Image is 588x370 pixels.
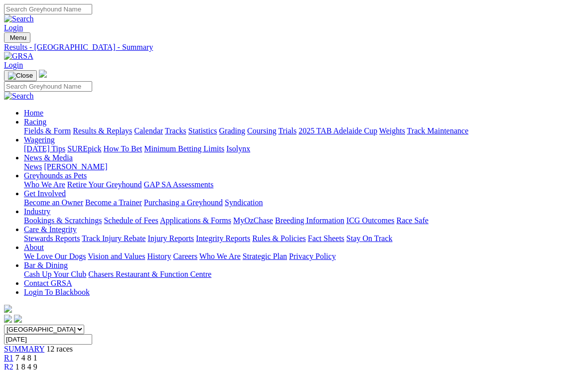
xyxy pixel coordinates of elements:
[24,234,80,243] a: Stewards Reports
[24,180,65,189] a: Who We Are
[73,126,132,135] a: Results & Replays
[298,126,377,135] a: 2025 TAB Adelaide Cup
[24,270,584,279] div: Bar & Dining
[147,234,194,243] a: Injury Reports
[24,153,73,162] a: News & Media
[24,180,584,189] div: Greyhounds as Pets
[67,180,142,189] a: Retire Your Greyhound
[24,135,55,144] a: Wagering
[4,52,33,61] img: GRSA
[247,126,277,135] a: Coursing
[188,126,217,135] a: Statistics
[88,270,211,278] a: Chasers Restaurant & Function Centre
[4,70,37,81] button: Toggle navigation
[4,81,92,92] input: Search
[134,126,163,135] a: Calendar
[104,144,143,153] a: How To Bet
[24,252,584,261] div: About
[82,234,146,243] a: Track Injury Rebate
[24,162,42,171] a: News
[104,216,158,225] a: Schedule of Fees
[67,144,101,153] a: SUREpick
[24,198,83,207] a: Become an Owner
[24,126,584,135] div: Racing
[4,43,584,52] a: Results - [GEOGRAPHIC_DATA] - Summary
[24,270,86,278] a: Cash Up Your Club
[160,216,231,225] a: Applications & Forms
[379,126,405,135] a: Weights
[4,315,12,323] img: facebook.svg
[278,126,296,135] a: Trials
[147,252,171,260] a: History
[8,72,33,80] img: Close
[219,126,245,135] a: Grading
[144,198,223,207] a: Purchasing a Greyhound
[24,126,71,135] a: Fields & Form
[4,14,34,23] img: Search
[24,109,43,117] a: Home
[144,144,224,153] a: Minimum Betting Limits
[46,345,73,353] span: 12 races
[346,216,394,225] a: ICG Outcomes
[24,261,68,269] a: Bar & Dining
[396,216,428,225] a: Race Safe
[196,234,250,243] a: Integrity Reports
[24,288,90,296] a: Login To Blackbook
[4,345,44,353] a: SUMMARY
[24,189,66,198] a: Get Involved
[24,118,46,126] a: Racing
[346,234,392,243] a: Stay On Track
[24,207,50,216] a: Industry
[10,34,26,41] span: Menu
[225,198,263,207] a: Syndication
[15,354,37,362] span: 7 4 8 1
[173,252,197,260] a: Careers
[144,180,214,189] a: GAP SA Assessments
[407,126,468,135] a: Track Maintenance
[289,252,336,260] a: Privacy Policy
[4,334,92,345] input: Select date
[252,234,306,243] a: Rules & Policies
[4,61,23,69] a: Login
[24,252,86,260] a: We Love Our Dogs
[24,216,102,225] a: Bookings & Scratchings
[24,243,44,251] a: About
[24,162,584,171] div: News & Media
[4,4,92,14] input: Search
[24,198,584,207] div: Get Involved
[24,144,584,153] div: Wagering
[14,315,22,323] img: twitter.svg
[24,234,584,243] div: Care & Integrity
[24,216,584,225] div: Industry
[24,225,77,234] a: Care & Integrity
[24,144,65,153] a: [DATE] Tips
[275,216,344,225] a: Breeding Information
[24,279,72,287] a: Contact GRSA
[4,354,13,362] a: R1
[199,252,241,260] a: Who We Are
[4,305,12,313] img: logo-grsa-white.png
[243,252,287,260] a: Strategic Plan
[4,23,23,32] a: Login
[88,252,145,260] a: Vision and Values
[85,198,142,207] a: Become a Trainer
[39,70,47,78] img: logo-grsa-white.png
[226,144,250,153] a: Isolynx
[4,92,34,101] img: Search
[233,216,273,225] a: MyOzChase
[44,162,107,171] a: [PERSON_NAME]
[165,126,186,135] a: Tracks
[24,171,87,180] a: Greyhounds as Pets
[308,234,344,243] a: Fact Sheets
[4,32,30,43] button: Toggle navigation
